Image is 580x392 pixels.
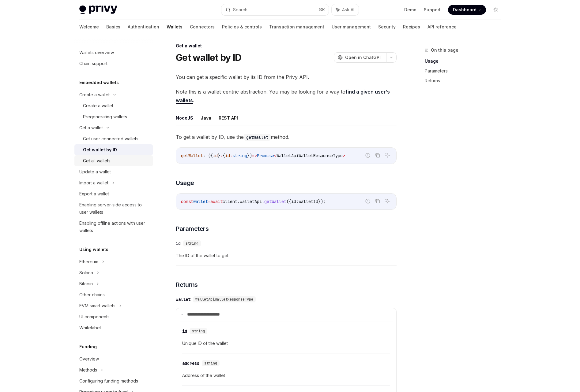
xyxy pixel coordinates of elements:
[318,199,326,204] span: });
[318,7,325,12] span: ⌘ K
[74,311,153,322] a: UI components
[334,52,386,63] button: Open in ChatGPT
[79,269,93,276] div: Solana
[74,199,153,218] a: Enabling server-side access to user wallets
[425,56,506,66] a: Usage
[223,199,237,204] span: client
[195,297,253,302] span: WalletApiWalletResponseType
[79,79,119,86] h5: Embedded wallets
[225,153,230,158] span: id
[83,157,111,165] div: Get all wallets
[182,340,390,347] span: Unique ID of the wallet
[176,224,209,233] span: Parameters
[404,7,416,13] a: Demo
[182,372,390,379] span: Address of the wallet
[176,52,241,63] h1: Get wallet by ID
[74,166,153,177] a: Update a wallet
[491,5,501,15] button: Toggle dark mode
[74,289,153,300] a: Other chains
[403,20,420,34] a: Recipes
[74,100,153,111] a: Create a wallet
[220,153,223,158] span: :
[79,201,149,216] div: Enabling server-side access to user wallets
[424,7,441,13] a: Support
[192,329,205,334] span: string
[176,240,181,246] div: id
[453,7,476,13] span: Dashboard
[193,199,208,204] span: wallet
[79,20,99,34] a: Welcome
[176,111,193,125] button: NodeJS
[262,199,264,204] span: .
[374,151,382,159] button: Copy the contents from the code block
[176,252,397,259] span: The ID of the wallet to get
[222,20,262,34] a: Policies & controls
[79,377,138,385] div: Configuring funding methods
[79,313,110,320] div: UI components
[277,153,343,158] span: WalletApiWalletResponseType
[79,6,117,14] img: light logo
[186,241,198,246] span: string
[378,20,396,34] a: Security
[181,153,203,158] span: getWallet
[167,20,183,34] a: Wallets
[128,20,159,34] a: Authentication
[247,153,252,158] span: })
[74,58,153,69] a: Chain support
[83,102,113,109] div: Create a wallet
[83,113,127,120] div: Pregenerating wallets
[213,153,218,158] span: id
[233,6,250,13] div: Search...
[176,87,397,105] span: Note this is a wallet-centric abstraction. You may be looking for a way to .
[291,199,299,204] span: id:
[79,124,103,131] div: Get a wallet
[181,199,193,204] span: const
[431,46,458,54] span: On this page
[264,199,286,204] span: getWallet
[79,179,108,187] div: Import a wallet
[425,66,506,76] a: Parameters
[383,197,391,205] button: Ask AI
[79,49,114,56] div: Wallets overview
[176,280,198,289] span: Returns
[79,220,149,234] div: Enabling offline actions with user wallets
[383,151,391,159] button: Ask AI
[237,199,240,204] span: .
[210,199,223,204] span: await
[176,179,194,187] span: Usage
[83,135,138,142] div: Get user connected wallets
[79,168,111,176] div: Update a wallet
[190,20,215,34] a: Connectors
[74,353,153,364] a: Overview
[257,153,274,158] span: Promise
[182,360,199,366] div: address
[343,153,345,158] span: >
[221,4,329,15] button: Search...⌘K
[342,7,354,13] span: Ask AI
[74,47,153,58] a: Wallets overview
[203,153,213,158] span: : ({
[364,151,372,159] button: Report incorrect code
[74,111,153,122] a: Pregenerating wallets
[74,188,153,199] a: Export a wallet
[332,20,371,34] a: User management
[244,134,271,141] code: getWallet
[74,375,153,386] a: Configuring funding methods
[106,20,120,34] a: Basics
[74,133,153,144] a: Get user connected wallets
[79,366,97,374] div: Methods
[83,146,117,153] div: Get wallet by ID
[176,133,397,141] span: To get a wallet by ID, use the method.
[176,73,397,81] span: You can get a specific wallet by its ID from the Privy API.
[201,111,211,125] button: Java
[182,328,187,334] div: id
[79,60,107,67] div: Chain support
[79,258,98,265] div: Ethereum
[448,5,486,15] a: Dashboard
[427,20,457,34] a: API reference
[79,190,109,198] div: Export a wallet
[345,54,382,61] span: Open in ChatGPT
[79,302,115,309] div: EVM smart wallets
[274,153,277,158] span: <
[74,144,153,155] a: Get wallet by ID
